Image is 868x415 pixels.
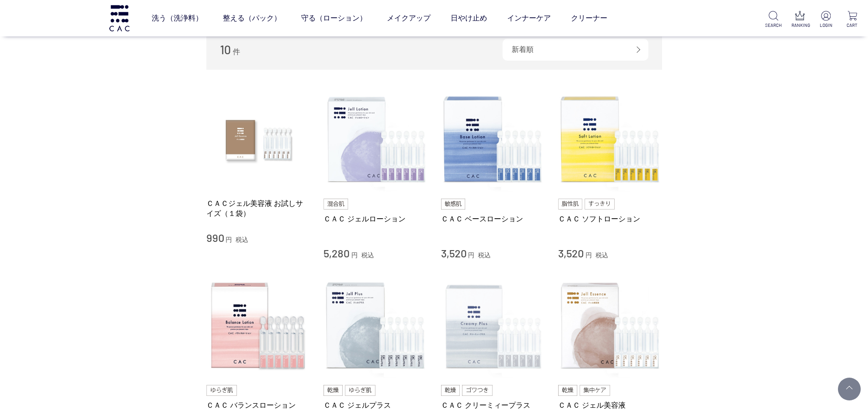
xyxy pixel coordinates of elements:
img: logo [108,5,131,31]
span: 税込 [478,251,491,259]
img: ゴワつき [462,385,493,396]
a: ＣＡＣ ベースローション [441,214,545,224]
a: ＣＡＣ ソフトローション [558,214,662,224]
a: LOGIN [817,11,834,29]
p: LOGIN [817,22,834,29]
a: ＣＡＣ ジェル美容液 [558,400,662,410]
a: クリーナー [571,5,607,31]
img: ＣＡＣ ジェルローション [324,88,427,192]
span: 3,520 [441,246,467,260]
a: インナーケア [507,5,551,31]
img: ＣＡＣ バランスローション [206,274,310,378]
img: ＣＡＣ ソフトローション [558,88,662,192]
a: 洗う（洗浄料） [152,5,203,31]
a: ＣＡＣ ジェルプラス [324,400,427,410]
a: 守る（ローション） [301,5,367,31]
img: ＣＡＣ ジェル美容液 [558,274,662,378]
a: ＣＡＣ クリーミィープラス [441,400,545,410]
a: 整える（パック） [223,5,281,31]
p: SEARCH [765,22,782,29]
a: メイクアップ [387,5,431,31]
img: 乾燥 [558,385,577,396]
span: 990 [206,231,224,244]
img: ゆらぎ肌 [345,385,376,396]
img: ゆらぎ肌 [206,385,237,396]
p: CART [844,22,861,29]
span: 5,280 [324,246,349,260]
a: 日やけ止め [451,5,487,31]
a: ＣＡＣ ジェルローション [324,214,427,224]
img: ＣＡＣ ベースローション [441,88,545,192]
img: 乾燥 [324,385,343,396]
img: 脂性肌 [558,199,582,210]
img: 乾燥 [441,385,460,396]
img: 集中ケア [580,385,611,396]
a: SEARCH [765,11,782,29]
img: 敏感肌 [441,199,466,210]
span: 件 [233,48,240,56]
a: RANKING [791,11,808,29]
p: RANKING [791,22,808,29]
a: ＣＡＣジェル美容液 お試しサイズ（１袋） [206,199,310,218]
span: 円 [351,251,358,259]
img: 混合肌 [324,199,348,210]
img: ＣＡＣ クリーミィープラス [441,274,545,378]
span: 円 [226,236,232,243]
span: 円 [586,251,592,259]
span: 円 [468,251,474,259]
span: 税込 [236,236,248,243]
img: すっきり [585,199,615,210]
a: CART [844,11,861,29]
span: 税込 [596,251,608,259]
span: 10 [220,42,231,56]
img: ＣＡＣ ジェルプラス [324,274,427,378]
span: 3,520 [558,246,584,260]
a: ＣＡＣ バランスローション [206,400,310,410]
img: ＣＡＣジェル美容液 お試しサイズ（１袋） [206,88,310,192]
span: 税込 [361,251,374,259]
